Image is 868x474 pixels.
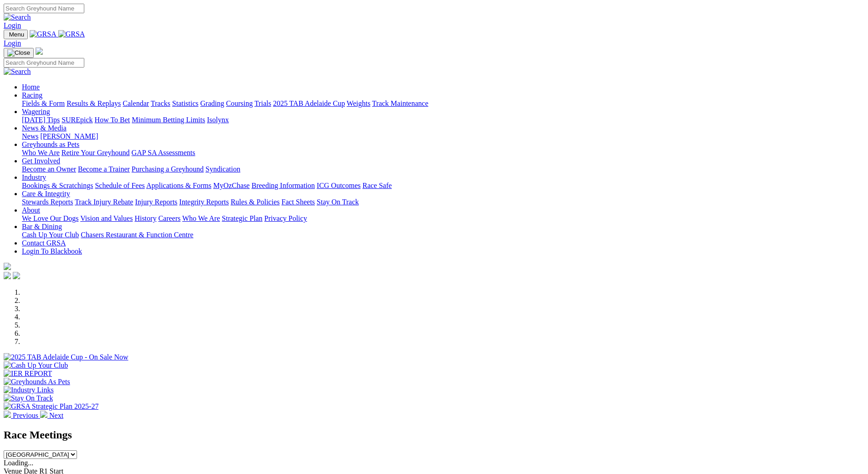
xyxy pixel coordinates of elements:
a: Become an Owner [22,165,76,173]
a: Login [4,21,21,29]
a: Chasers Restaurant & Function Centre [81,231,193,239]
img: GRSA [58,30,85,38]
span: Menu [9,31,24,38]
a: Track Injury Rebate [75,198,133,206]
button: Toggle navigation [4,48,34,58]
a: Schedule of Fees [95,182,144,189]
a: Racing [22,91,42,99]
img: 2025 TAB Adelaide Cup - On Sale Now [4,353,128,361]
div: About [22,214,864,223]
a: Wagering [22,108,50,115]
div: Wagering [22,116,864,124]
h2: Race Meetings [4,429,864,441]
a: News [22,132,38,140]
div: Industry [22,182,864,190]
img: logo-grsa-white.png [36,47,43,55]
a: Breeding Information [252,182,315,189]
img: chevron-right-pager-white.svg [40,411,47,418]
a: Bookings & Scratchings [22,182,93,189]
a: 2025 TAB Adelaide Cup [273,99,345,107]
a: Tracks [151,99,170,107]
div: News & Media [22,132,864,141]
a: Get Involved [22,157,60,165]
a: Rules & Policies [231,198,280,206]
a: Privacy Policy [264,214,307,222]
img: Search [4,68,31,76]
img: Stay On Track [4,394,53,402]
a: Track Maintenance [372,99,428,107]
a: We Love Our Dogs [22,214,78,222]
a: Grading [200,99,224,107]
a: Applications & Forms [146,182,211,189]
a: Statistics [172,99,199,107]
input: Search [4,4,84,13]
a: Vision and Values [80,214,133,222]
a: Stewards Reports [22,198,73,206]
img: chevron-left-pager-white.svg [4,411,11,418]
a: Login To Blackbook [22,247,82,255]
a: Greyhounds as Pets [22,141,79,148]
a: Calendar [123,99,149,107]
img: logo-grsa-white.png [4,263,11,270]
a: Isolynx [207,116,229,124]
span: Previous [13,411,38,419]
a: Purchasing a Greyhound [132,165,204,173]
a: Careers [158,214,180,222]
a: Trials [254,99,271,107]
a: MyOzChase [213,182,250,189]
img: Industry Links [4,386,54,394]
img: GRSA Strategic Plan 2025-27 [4,402,98,411]
a: Injury Reports [135,198,177,206]
input: Search [4,58,84,68]
a: Strategic Plan [222,214,262,222]
a: GAP SA Assessments [132,149,195,156]
a: Industry [22,173,46,181]
a: SUREpick [62,116,92,124]
a: Fact Sheets [282,198,315,206]
a: About [22,206,40,214]
img: GRSA [30,30,56,38]
div: Racing [22,99,864,108]
a: Home [22,83,40,91]
a: Login [4,39,21,47]
button: Toggle navigation [4,30,28,39]
a: Become a Trainer [78,165,130,173]
a: How To Bet [95,116,130,124]
a: Minimum Betting Limits [132,116,205,124]
div: Get Involved [22,165,864,173]
a: Retire Your Greyhound [62,149,130,156]
a: Syndication [205,165,240,173]
div: Care & Integrity [22,198,864,206]
a: Cash Up Your Club [22,231,79,239]
a: Previous [4,411,40,419]
a: Who We Are [182,214,220,222]
a: Care & Integrity [22,190,70,198]
a: Next [40,411,63,419]
a: News & Media [22,124,67,132]
div: Greyhounds as Pets [22,149,864,157]
a: Integrity Reports [179,198,229,206]
a: [PERSON_NAME] [40,132,98,140]
img: Close [7,49,30,57]
a: Bar & Dining [22,223,62,230]
a: Coursing [226,99,253,107]
a: Contact GRSA [22,239,66,247]
img: IER REPORT [4,370,52,378]
a: Stay On Track [317,198,359,206]
img: Search [4,13,31,21]
img: facebook.svg [4,272,11,279]
a: Results & Replays [67,99,121,107]
span: Loading... [4,459,33,467]
a: History [134,214,156,222]
span: Next [49,411,63,419]
a: Weights [347,99,370,107]
a: Who We Are [22,149,60,156]
a: ICG Outcomes [317,182,360,189]
a: [DATE] Tips [22,116,60,124]
img: twitter.svg [13,272,20,279]
img: Cash Up Your Club [4,361,68,370]
a: Race Safe [362,182,391,189]
a: Fields & Form [22,99,65,107]
img: Greyhounds As Pets [4,378,70,386]
div: Bar & Dining [22,231,864,239]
